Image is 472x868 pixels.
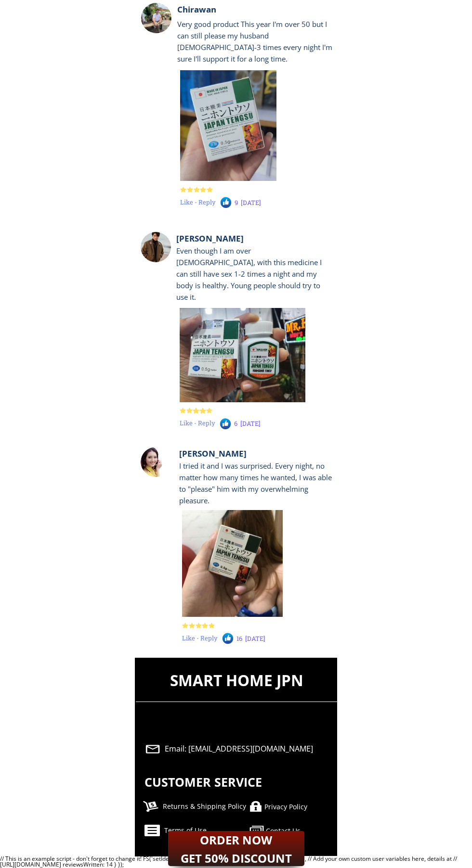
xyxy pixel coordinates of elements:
[264,802,367,812] div: Privacy Policy
[180,418,249,428] div: Like - Reply
[144,772,347,791] div: CUSTOMER SERVICE
[179,460,334,506] div: I tried it and I was surprised. Every night, no matter how many times he wanted, I was able to "p...
[180,197,249,207] div: Like - Reply
[164,825,267,836] div: Terms of Use
[182,633,251,643] div: Like - Reply
[135,668,338,693] div: SMART HOME JPN
[165,743,334,755] div: Email: [EMAIL_ADDRESS][DOMAIN_NAME]
[177,3,236,16] div: Chirawan
[179,447,270,473] div: [PERSON_NAME]
[235,198,303,208] div: 9 [DATE]
[176,232,267,245] div: [PERSON_NAME]
[234,419,303,429] div: 6 [DATE]
[236,634,305,644] div: 16 [DATE]
[175,831,298,868] h2: ORDER NOW GET 50% DISCOUNT
[176,245,331,303] div: Even though I am over [DEMOGRAPHIC_DATA], with this medicine I can still have sex 1-2 times a nig...
[266,826,368,836] div: Contact Us
[163,801,265,812] div: Returns & Shipping Policy
[177,18,332,64] div: Very good product This year I'm over 50 but I can still please my husband [DEMOGRAPHIC_DATA]-3 ti...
